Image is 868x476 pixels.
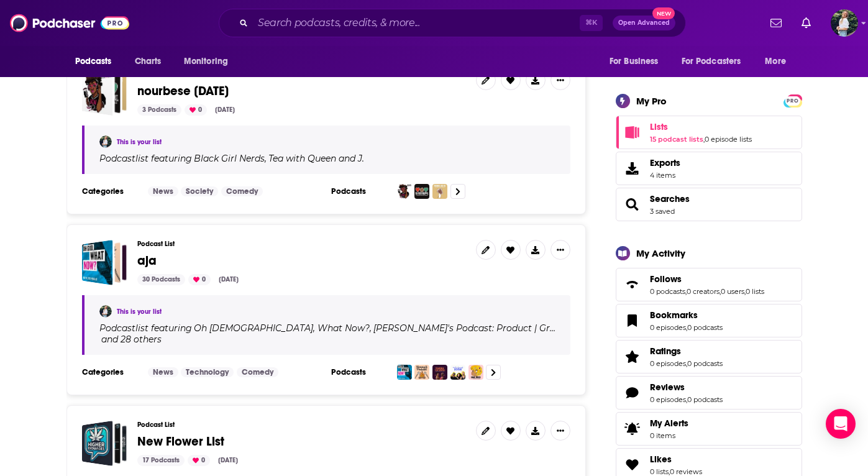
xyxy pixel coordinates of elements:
[669,467,670,476] span: ,
[66,50,128,73] button: open menu
[636,247,685,259] div: My Activity
[137,253,157,268] span: aja
[650,395,686,404] a: 0 episodes
[616,152,802,185] a: Exports
[194,323,370,333] h4: Oh [DEMOGRAPHIC_DATA], What Now?
[652,7,675,19] span: New
[370,323,372,334] span: ,
[99,305,112,318] a: ginny24232
[685,287,687,296] span: ,
[620,124,645,141] a: Lists
[185,104,207,116] div: 0
[650,207,675,216] a: 3 saved
[99,135,112,148] img: ginny24232
[686,395,687,404] span: ,
[82,421,127,466] a: New Flower List
[550,240,570,260] button: Show More Button
[620,348,645,365] a: Ratings
[613,16,675,30] button: Open AdvancedNew
[650,359,686,368] a: 0 episodes
[137,83,229,99] span: nourbese [DATE]
[210,104,240,116] div: [DATE]
[397,184,412,199] img: Black Girl Nerds
[331,367,387,377] h3: Podcasts
[616,412,802,446] a: My Alerts
[137,421,466,429] h3: Podcast List
[650,346,681,357] span: Ratings
[82,186,138,196] h3: Categories
[75,53,112,70] span: Podcasts
[650,323,686,332] a: 0 episodes
[181,367,234,377] a: Technology
[650,467,669,476] a: 0 lists
[797,12,816,34] a: Show notifications dropdown
[616,116,802,149] span: Lists
[82,70,127,116] span: nourbese august 25
[650,418,688,429] span: My Alerts
[687,287,720,296] a: 0 creators
[184,53,228,70] span: Monitoring
[601,50,674,73] button: open menu
[687,323,723,332] a: 0 podcasts
[580,15,603,31] span: ⌘ K
[650,454,672,465] span: Likes
[82,240,127,285] a: aja
[414,365,429,380] img: Lenny's Podcast: Product | Growth | Career
[137,240,466,248] h3: Podcast List
[620,456,645,474] a: Likes
[253,13,580,33] input: Search podcasts, credits, & more...
[831,9,858,37] button: Show profile menu
[703,135,705,144] span: ,
[267,153,364,163] a: Tea with Queen and J.
[137,85,229,98] a: nourbese [DATE]
[650,382,685,393] span: Reviews
[137,274,185,285] div: 30 Podcasts
[148,186,178,196] a: News
[686,323,687,332] span: ,
[331,186,387,196] h3: Podcasts
[650,121,668,132] span: Lists
[650,431,688,440] span: 0 items
[682,53,741,70] span: For Podcasters
[550,70,570,90] button: Show More Button
[137,435,224,449] a: New Flower List
[194,153,265,163] h4: Black Girl Nerds
[686,359,687,368] span: ,
[188,455,210,466] div: 0
[117,138,162,146] a: This is your list
[137,104,181,116] div: 3 Podcasts
[373,323,555,333] h4: [PERSON_NAME]'s Podcast: Product | Gr…
[826,409,856,439] div: Open Intercom Messenger
[650,454,702,465] a: Likes
[744,287,746,296] span: ,
[616,188,802,221] span: Searches
[175,50,244,73] button: open menu
[127,50,169,73] a: Charts
[219,9,686,37] div: Search podcasts, credits, & more...
[650,382,723,393] a: Reviews
[650,273,764,285] a: Follows
[650,157,680,168] span: Exports
[137,455,185,466] div: 17 Podcasts
[213,455,243,466] div: [DATE]
[785,96,800,105] a: PRO
[650,135,703,144] a: 15 podcast lists
[616,340,802,373] span: Ratings
[746,287,764,296] a: 0 lists
[10,11,129,35] img: Podchaser - Follow, Share and Rate Podcasts
[137,254,157,268] a: aja
[721,287,744,296] a: 0 users
[616,376,802,410] span: Reviews
[687,395,723,404] a: 0 podcasts
[214,274,244,285] div: [DATE]
[221,186,263,196] a: Comedy
[756,50,802,73] button: open menu
[137,434,224,449] span: New Flower List
[610,53,659,70] span: For Business
[705,135,752,144] a: 0 episode lists
[831,9,858,37] img: User Profile
[432,365,447,380] img: Gettin' Grown
[650,193,690,204] a: Searches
